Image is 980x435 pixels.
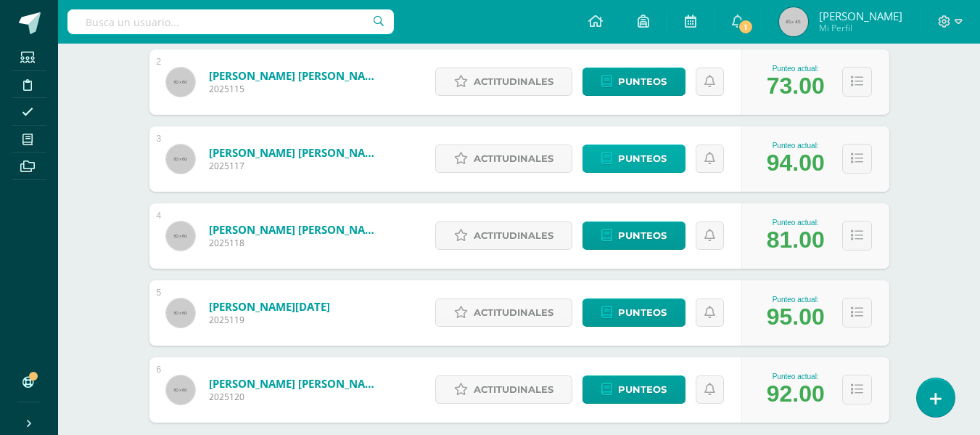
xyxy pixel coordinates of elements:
[435,68,572,96] a: Actitudinales
[582,68,685,96] a: Punteos
[767,219,825,227] div: Punteo actual:
[166,375,195,404] img: 60x60
[166,221,195,251] img: 60x60
[474,299,553,326] span: Actitudinales
[582,145,685,173] a: Punteos
[819,22,902,34] span: Mi Perfil
[209,376,383,391] a: [PERSON_NAME] [PERSON_NAME]
[767,381,825,407] div: 92.00
[767,142,825,150] div: Punteo actual:
[618,145,667,172] span: Punteos
[618,376,667,403] span: Punteos
[435,375,572,404] a: Actitudinales
[767,227,825,253] div: 81.00
[767,150,825,176] div: 94.00
[582,298,685,327] a: Punteos
[582,375,685,404] a: Punteos
[209,68,383,83] a: [PERSON_NAME] [PERSON_NAME]
[157,211,162,221] div: 4
[157,365,162,375] div: 6
[767,65,825,73] div: Punteo actual:
[435,298,572,327] a: Actitudinales
[435,221,572,250] a: Actitudinales
[209,314,330,326] span: 2025119
[166,298,195,328] img: 60x60
[209,222,383,237] a: [PERSON_NAME] [PERSON_NAME]
[209,160,383,172] span: 2025117
[157,57,162,67] div: 2
[209,145,383,160] a: [PERSON_NAME] [PERSON_NAME]
[738,19,754,35] span: 1
[767,296,825,304] div: Punteo actual:
[618,222,667,249] span: Punteos
[157,288,162,298] div: 5
[209,237,383,249] span: 2025118
[209,391,383,403] span: 2025120
[779,7,808,36] img: 45x45
[582,221,685,250] a: Punteos
[618,68,667,95] span: Punteos
[67,9,394,34] input: Busca un usuario...
[166,145,195,174] img: 60x60
[767,73,825,99] div: 73.00
[166,68,195,97] img: 60x60
[474,222,553,249] span: Actitudinales
[474,145,553,172] span: Actitudinales
[474,68,553,95] span: Actitudinales
[819,9,902,23] span: [PERSON_NAME]
[209,299,330,314] a: [PERSON_NAME][DATE]
[618,299,667,326] span: Punteos
[435,145,572,173] a: Actitudinales
[157,134,162,144] div: 3
[767,373,825,381] div: Punteo actual:
[474,376,553,403] span: Actitudinales
[209,83,383,95] span: 2025115
[767,304,825,330] div: 95.00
